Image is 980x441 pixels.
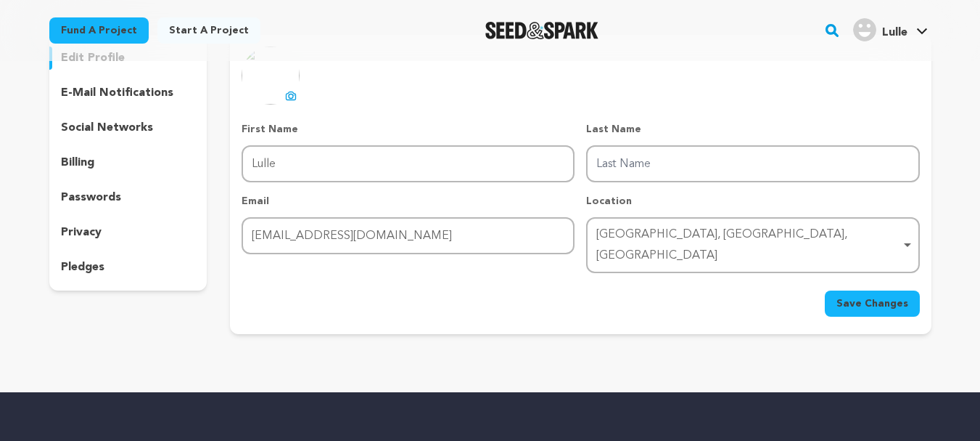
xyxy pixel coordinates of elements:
button: e-mail notifications [49,81,207,105]
button: social networks [49,116,207,139]
p: privacy [61,224,102,241]
div: [GEOGRAPHIC_DATA], [GEOGRAPHIC_DATA], [GEOGRAPHIC_DATA] [596,224,900,267]
input: First Name [242,145,575,182]
button: privacy [49,221,207,244]
p: social networks [61,119,153,137]
a: Start a project [157,17,260,44]
img: Seed&Spark Logo Dark Mode [485,22,599,39]
button: Save Changes [825,291,920,317]
span: Save Changes [836,296,908,311]
button: passwords [49,186,207,209]
a: Lulle's Profile [850,15,931,41]
p: pledges [61,259,104,276]
input: Last Name [586,145,919,182]
p: billing [61,154,94,171]
p: Last Name [586,122,919,137]
p: First Name [242,122,575,137]
a: Fund a project [49,17,149,44]
img: user.png [853,18,876,41]
a: Seed&Spark Homepage [485,22,599,39]
span: Lulle's Profile [850,15,931,46]
p: e-mail notifications [61,84,173,102]
span: Lulle [882,27,907,39]
input: Email [242,217,575,254]
button: billing [49,151,207,174]
p: Email [242,194,575,209]
p: Location [586,194,919,209]
button: pledges [49,256,207,279]
p: passwords [61,189,121,206]
div: Lulle's Profile [853,18,907,41]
